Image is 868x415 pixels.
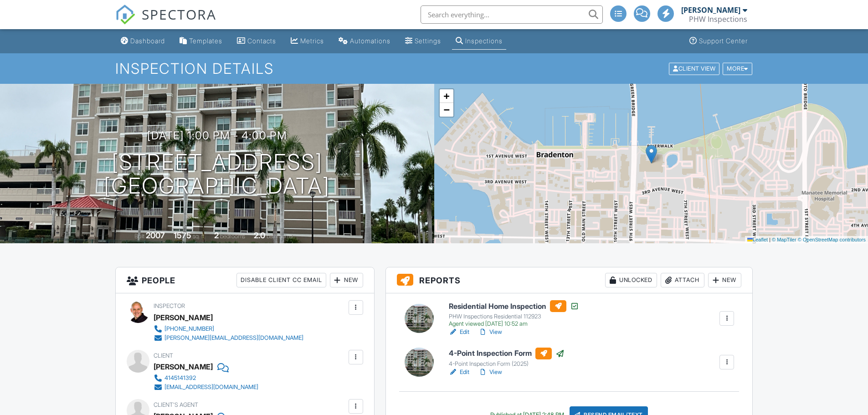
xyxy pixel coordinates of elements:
h3: Reports [386,267,753,293]
div: Support Center [699,37,748,45]
a: View [478,328,502,337]
a: View [478,368,502,377]
div: Dashboard [130,37,165,45]
div: [PERSON_NAME] [681,5,740,15]
div: 4145141392 [164,374,196,382]
a: Contacts [233,33,280,50]
a: Residential Home Inspection PHW Inspections Residential 112923 Agent viewed [DATE] 10:52 am [449,300,579,328]
img: Marker [646,145,657,164]
div: Settings [415,37,441,45]
span: sq. ft. [193,233,205,240]
a: Zoom out [440,103,453,117]
a: Support Center [686,33,751,50]
div: PHW Inspections Residential 112923 [449,313,579,320]
h6: 4-Point Inspection Form [449,348,565,359]
div: [PERSON_NAME] [154,360,213,374]
a: SPECTORA [115,12,216,31]
span: + [443,90,449,102]
span: Built [134,233,144,240]
div: Unlocked [605,273,657,287]
a: [PHONE_NUMBER] [154,324,303,333]
h3: People [116,267,374,293]
a: 4145141392 [154,374,258,383]
div: Inspections [465,37,503,45]
div: [PHONE_NUMBER] [164,325,214,333]
div: [EMAIL_ADDRESS][DOMAIN_NAME] [164,384,258,391]
a: [EMAIL_ADDRESS][DOMAIN_NAME] [154,383,258,392]
div: PHW Inspections [689,15,747,24]
div: 2.0 [254,231,265,240]
span: bedrooms [220,233,245,240]
span: | [769,237,770,242]
div: Metrics [300,37,324,45]
div: [PERSON_NAME][EMAIL_ADDRESS][DOMAIN_NAME] [164,334,303,342]
a: © OpenStreetMap contributors [798,237,866,242]
a: Leaflet [747,237,768,242]
span: − [443,104,449,115]
a: © MapTiler [772,237,796,242]
a: Zoom in [440,89,453,103]
input: Search everything... [421,5,603,24]
a: Settings [401,33,445,50]
h6: Residential Home Inspection [449,300,579,312]
a: 4-Point Inspection Form 4-Point Inspection Form (2025) [449,348,565,368]
div: 2 [214,231,219,240]
span: Inspector [154,302,185,309]
a: Edit [449,328,469,337]
div: Client View [669,62,719,75]
div: [PERSON_NAME] [154,311,213,324]
div: New [330,273,363,287]
a: Automations (Advanced) [335,33,394,50]
h1: [STREET_ADDRESS] [GEOGRAPHIC_DATA] [104,150,330,199]
a: Templates [176,33,226,50]
div: 2007 [146,231,165,240]
div: Automations [350,37,390,45]
a: Client View [668,65,722,72]
span: bathrooms [267,233,293,240]
a: [PERSON_NAME][EMAIL_ADDRESS][DOMAIN_NAME] [154,333,303,343]
div: Disable Client CC Email [236,273,326,287]
a: Dashboard [117,33,169,50]
div: Templates [189,37,222,45]
div: 4-Point Inspection Form (2025) [449,360,565,368]
a: Edit [449,368,469,377]
img: The Best Home Inspection Software - Spectora [115,5,135,25]
a: Metrics [287,33,328,50]
div: More [723,62,752,75]
div: 1575 [174,231,191,240]
span: Client [154,352,173,359]
span: Client's Agent [154,401,198,408]
div: Attach [661,273,704,287]
span: SPECTORA [142,5,216,24]
h3: [DATE] 1:00 pm - 4:00 pm [147,129,287,142]
a: Inspections [452,33,506,50]
div: New [708,273,741,287]
h1: Inspection Details [115,61,753,77]
div: Agent viewed [DATE] 10:52 am [449,320,579,328]
div: Contacts [247,37,276,45]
